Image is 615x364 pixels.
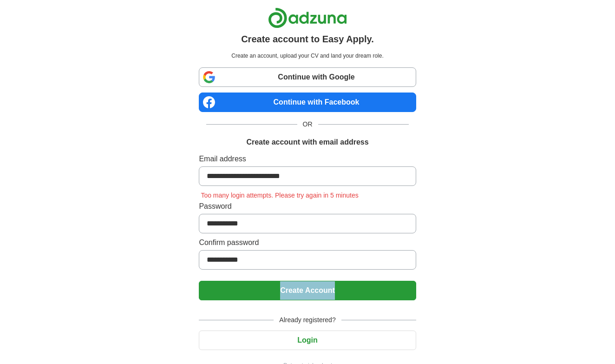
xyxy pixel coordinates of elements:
[199,237,416,248] label: Confirm password
[199,281,416,300] button: Create Account
[199,153,416,165] label: Email address
[246,137,368,148] h1: Create account with email address
[268,7,347,28] img: Adzuna logo
[199,331,416,350] button: Login
[199,192,360,199] span: Too many login attempts. Please try again in 5 minutes
[297,119,318,129] span: OR
[199,336,416,344] a: Login
[199,93,416,112] a: Continue with Facebook
[241,32,374,46] h1: Create account to Easy Apply.
[199,201,416,212] label: Password
[199,67,416,87] a: Continue with Google
[274,315,341,325] span: Already registered?
[201,52,414,60] p: Create an account, upload your CV and land your dream role.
